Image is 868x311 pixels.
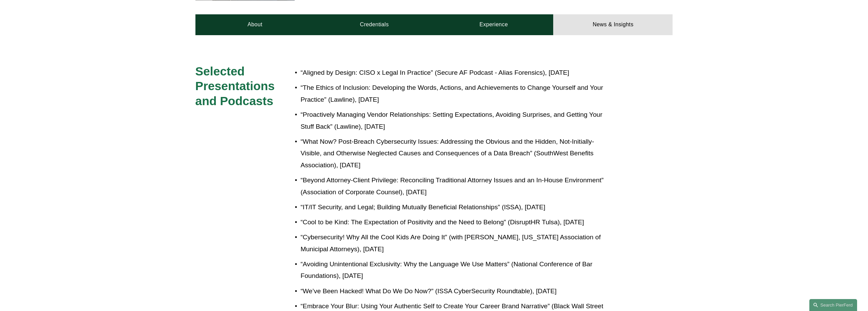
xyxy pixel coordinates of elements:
p: “What Now? Post-Breach Cybersecurity Issues: Addressing the Obvious and the Hidden, Not-Initially... [300,136,613,171]
p: “Cool to be Kind: The Expectation of Positivity and the Need to Belong” (DisruptHR Tulsa), [DATE] [300,216,613,228]
p: “Beyond Attorney-Client Privilege: Reconciling Traditional Attorney Issues and an In-House Enviro... [300,174,613,198]
p: “IT/IT Security, and Legal; Building Mutually Beneficial Relationships” (ISSA), [DATE] [300,201,613,213]
a: Search this site [809,299,857,311]
a: Experience [434,14,554,35]
p: “Avoiding Unintentional Exclusivity: Why the Language We Use Matters” (National Conference of Bar... [300,258,613,282]
p: “Aligned by Design: CISO x Legal In Practice” (Secure AF Podcast - Alias Forensics), [DATE] [300,67,613,79]
a: News & Insights [553,14,673,35]
p: “We’ve Been Hacked! What Do We Do Now?” (ISSA CyberSecurity Roundtable), [DATE] [300,285,613,297]
a: About [195,14,315,35]
p: “Cybersecurity! Why All the Cool Kids Are Doing It” (with [PERSON_NAME], [US_STATE] Association o... [300,231,613,255]
p: “Proactively Managing Vendor Relationships: Setting Expectations, Avoiding Surprises, and Getting... [300,109,613,132]
span: Selected Presentations and Podcasts [195,65,278,108]
p: “The Ethics of Inclusion: Developing the Words, Actions, and Achievements to Change Yourself and ... [300,82,613,105]
a: Credentials [315,14,434,35]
